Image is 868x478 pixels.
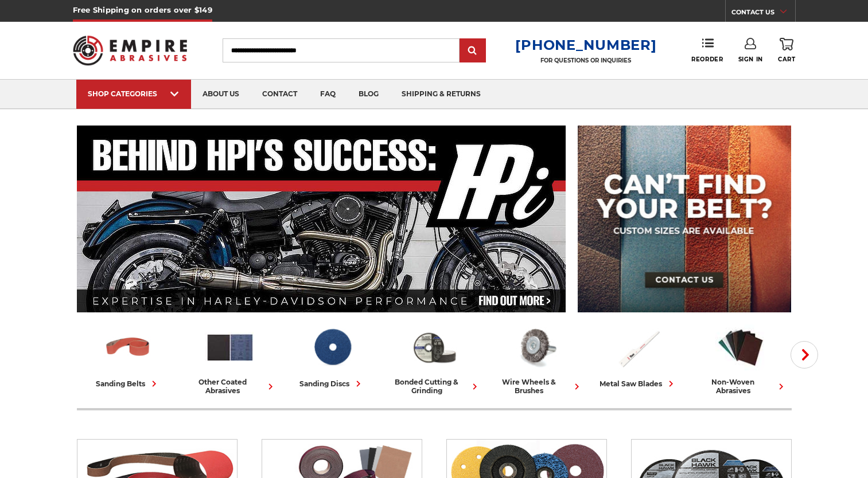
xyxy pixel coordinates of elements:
a: shipping & returns [390,80,492,109]
div: SHOP CATEGORIES [88,89,180,98]
a: metal saw blades [592,323,685,390]
span: Sign In [738,56,763,63]
a: [PHONE_NUMBER] [515,37,656,53]
p: FOR QUESTIONS OR INQUIRIES [515,57,656,64]
img: Empire Abrasives [73,28,188,73]
a: about us [191,80,251,109]
a: wire wheels & brushes [490,323,583,395]
span: Cart [778,56,795,63]
input: Submit [461,40,484,62]
a: faq [309,80,347,109]
div: wire wheels & brushes [490,378,583,395]
img: promo banner for custom belts. [578,126,791,312]
div: other coated abrasives [184,378,277,395]
a: bonded cutting & grinding [388,323,481,395]
button: Next [791,341,818,369]
div: non-woven abrasives [694,378,787,395]
a: other coated abrasives [184,323,277,395]
a: non-woven abrasives [694,323,787,395]
div: bonded cutting & grinding [388,378,481,395]
div: metal saw blades [600,378,677,390]
img: Non-woven Abrasives [715,323,766,372]
img: Bonded Cutting & Grinding [409,323,460,372]
img: Metal Saw Blades [613,323,664,372]
a: sanding discs [286,323,379,390]
div: sanding discs [299,378,364,390]
img: Wire Wheels & Brushes [511,323,562,372]
img: Banner for an interview featuring Horsepower Inc who makes Harley performance upgrades featured o... [77,126,566,312]
a: Reorder [691,38,723,62]
a: contact [251,80,309,109]
img: Sanding Belts [103,323,153,372]
a: CONTACT US [731,6,795,22]
a: Cart [778,38,795,63]
a: blog [347,80,390,109]
div: sanding belts [96,378,160,390]
img: Other Coated Abrasives [205,323,255,372]
img: Sanding Discs [307,323,357,372]
span: Reorder [691,56,723,63]
a: sanding belts [81,323,174,390]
